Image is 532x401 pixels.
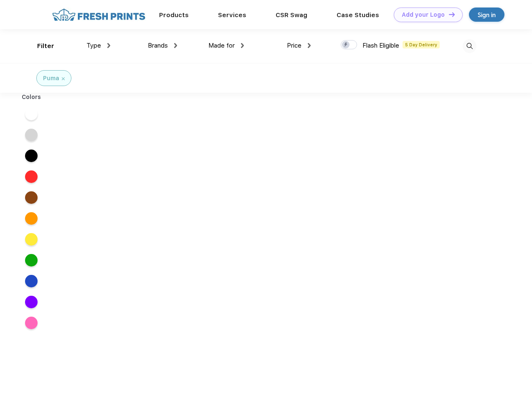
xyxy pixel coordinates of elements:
[402,11,445,18] div: Add your Logo
[37,41,54,51] div: Filter
[478,10,496,20] div: Sign in
[362,42,399,49] span: Flash Eligible
[218,11,246,19] a: Services
[86,42,101,49] span: Type
[148,42,168,49] span: Brands
[308,43,311,48] img: dropdown.png
[62,77,65,80] img: filter_cancel.svg
[159,11,189,19] a: Products
[241,43,244,48] img: dropdown.png
[43,74,59,83] div: Puma
[174,43,177,48] img: dropdown.png
[208,42,235,49] span: Made for
[449,12,455,17] img: DT
[50,8,148,22] img: fo%20logo%202.webp
[287,42,301,49] span: Price
[463,39,476,53] img: desktop_search.svg
[276,11,307,19] a: CSR Swag
[15,93,48,102] div: Colors
[469,8,504,22] a: Sign in
[403,41,440,48] span: 5 Day Delivery
[107,43,110,48] img: dropdown.png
